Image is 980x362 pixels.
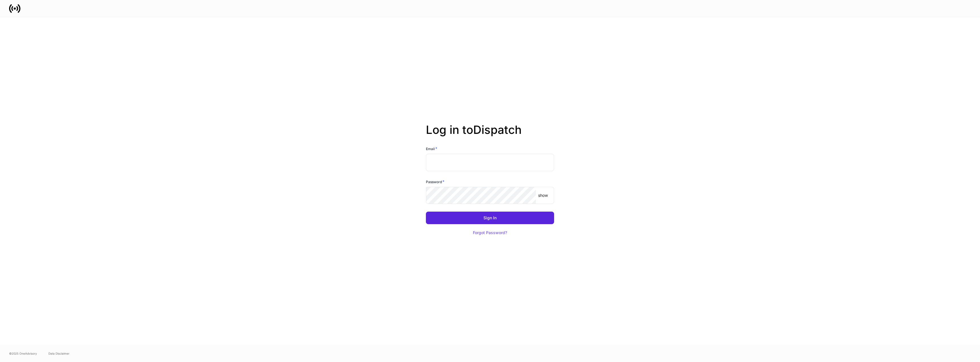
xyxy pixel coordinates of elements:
button: Forgot Password? [466,226,514,239]
h2: Log in to Dispatch [426,123,554,146]
div: Forgot Password? [473,231,507,235]
button: Sign In [426,212,554,224]
div: Sign In [483,216,497,220]
p: show [538,193,548,198]
span: © 2025 OneAdvisory [9,351,37,356]
h6: Email [426,146,437,152]
a: Data Disclaimer [48,351,70,356]
h6: Password [426,179,444,185]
